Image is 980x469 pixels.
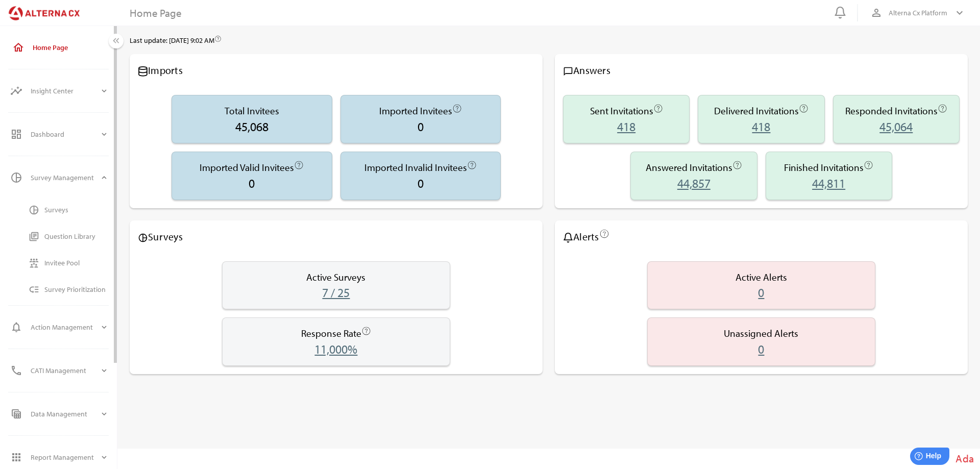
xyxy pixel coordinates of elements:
i: apps [10,451,22,463]
div: Home Page [33,43,109,52]
div: Survey Management [31,165,100,190]
div: Unassigned Alerts [656,326,867,341]
i: person_outline [870,7,883,19]
div: Answered Invitations [639,160,748,175]
div: Surveys [44,206,109,214]
i: expand_more [100,366,109,375]
button: Menu [109,34,124,48]
a: 7 / 25 [322,285,350,300]
div: Dashboard [31,122,100,146]
div: Active Surveys [231,270,442,285]
i: library_books [29,231,39,242]
div: Active Alerts [656,270,867,285]
div: Data Management [31,402,100,426]
i: pie_chart_outlined [10,171,22,184]
div: Total Invitees [180,104,323,118]
i: expand_more [100,409,109,418]
div: Response Rate [231,326,442,341]
a: 418 [752,119,770,134]
i: keyboard_double_arrow_left [111,36,121,46]
a: 44,857 [677,176,710,191]
i: home [12,41,24,54]
i: low_priority [29,284,39,295]
span: Alterna Cx Platform [889,7,947,19]
div: Question Library [44,232,109,241]
div: Imported Invitees [349,104,492,118]
div: Survey Prioritization [44,285,109,294]
div: Last update: [DATE] 9:02 AM [130,35,968,46]
div: Imports [138,62,534,79]
i: dashboard [10,128,22,140]
i: expand_more [100,323,109,332]
div: Finished Invitations [774,160,884,175]
div: Imported Valid Invitees [180,160,323,175]
div: 0 [180,175,323,191]
i: chat_bubble_outline [563,66,573,77]
a: 0 [758,285,764,300]
div: Delivered Invitations [706,104,816,118]
a: Home Page [2,31,117,64]
div: Surveys [138,229,534,245]
i: table_view [10,408,22,420]
i: phone [10,364,22,377]
span: Ada [955,452,974,465]
div: Responded Invitations [842,104,951,118]
div: CATI Management [31,358,100,383]
div: Action Management [31,315,100,339]
i: expand_more [100,173,109,182]
i: pie_chart_outlined [138,233,148,243]
div: Alerts [563,229,960,245]
div: 0 [349,175,492,191]
i: notifications [10,321,22,333]
i: expand_more [100,86,109,95]
div: Answers [563,62,960,79]
a: Invitee Pool [2,252,117,274]
div: Home Page [130,7,182,19]
a: 0 [758,341,764,357]
i: reduce_capacity [29,258,39,268]
div: Invitee Pool [44,259,109,267]
div: 45,068 [180,118,323,135]
div: Imported Invalid Invitees [349,160,492,175]
a: 44,811 [812,176,845,191]
i: keyboard_arrow_down [953,7,966,19]
i: expand_more [100,130,109,139]
a: Question Library [2,226,117,247]
a: 45,064 [879,119,913,134]
div: Sent Invitations [572,104,681,118]
div: Insight Center [31,79,100,103]
i: insights [10,85,22,97]
div: 0 [349,118,492,135]
a: 11,000% [314,341,357,357]
i: expand_more [100,453,109,462]
a: Survey Prioritization [2,279,117,300]
a: 418 [617,119,635,134]
a: Surveys [2,199,117,220]
i: pie_chart_outlined [29,205,39,215]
